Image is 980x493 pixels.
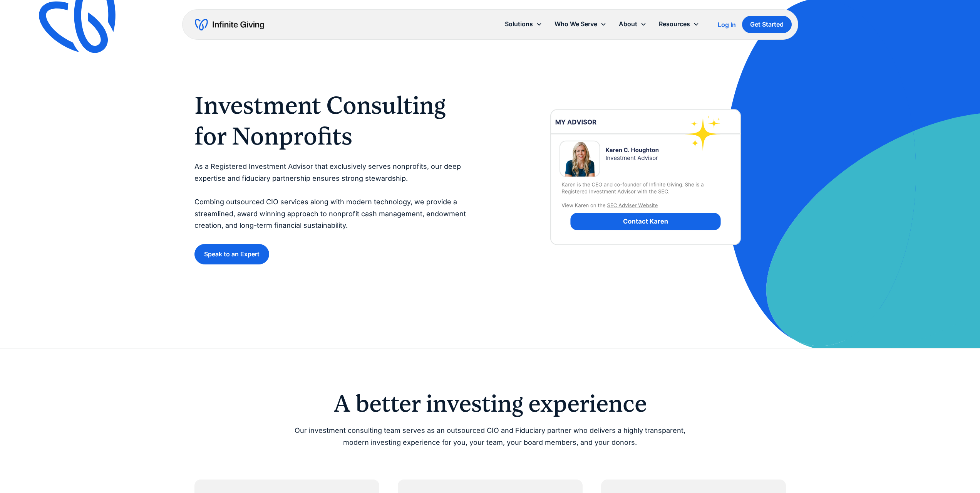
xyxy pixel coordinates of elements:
a: Log In [718,20,736,29]
div: Who We Serve [548,16,613,32]
a: home [195,19,264,31]
a: Get Started [742,16,792,33]
img: investment-advisor-nonprofit-financial [543,74,749,280]
h1: Investment Consulting for Nonprofits [194,90,475,151]
div: Log In [718,22,736,28]
h2: A better investing experience [293,392,687,416]
div: Resources [659,19,690,29]
div: About [613,16,653,32]
p: As a Registered Investment Advisor that exclusively serves nonprofits, our deep expertise and fid... [194,161,475,232]
a: Speak to an Expert [194,244,269,264]
div: Solutions [499,16,548,32]
div: Who We Serve [554,19,597,29]
div: Resources [653,16,705,32]
div: Solutions [505,19,533,29]
p: Our investment consulting team serves as an outsourced CIO and Fiduciary partner who delivers a h... [293,425,687,448]
div: About [619,19,637,29]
